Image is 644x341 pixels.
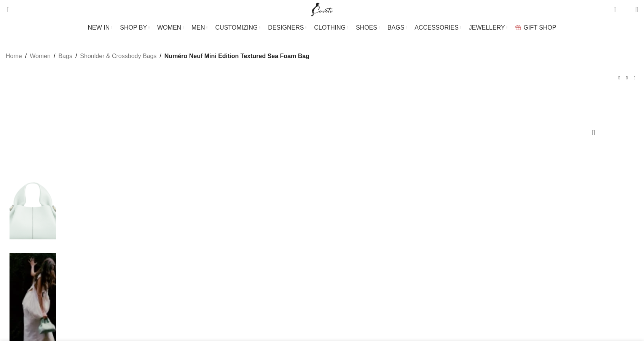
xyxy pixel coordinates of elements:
span: SHOES [356,24,377,31]
span: CLOTHING [314,24,346,31]
span: ACCESSORIES [414,24,459,31]
a: MEN [191,20,207,35]
span: GIFT SHOP [524,24,556,31]
img: Polene [10,141,56,249]
a: GIFT SHOP [515,20,556,35]
span: SHOP BY [120,24,147,31]
span: DESIGNERS [268,24,304,31]
a: CLOTHING [314,20,348,35]
span: 0 [624,8,630,13]
nav: Breadcrumb [6,51,309,61]
span: NEW IN [88,24,110,31]
a: WOMEN [157,20,184,35]
a: Shoulder & Crossbody Bags [80,51,156,61]
img: GiftBag [515,25,521,30]
span: 0 [614,4,620,9]
div: My Wishlist [622,2,630,17]
span: WOMEN [157,24,181,31]
a: Previous product [615,74,623,82]
span: Numéro Neuf Mini Edition Textured Sea Foam Bag [164,51,309,61]
a: Next product [631,74,638,82]
a: SHOP BY [120,20,150,35]
a: SHOES [356,20,380,35]
a: DESIGNERS [268,20,306,35]
a: Site logo [309,6,335,12]
a: NEW IN [88,20,113,35]
a: ACCESSORIES [414,20,461,35]
span: MEN [191,24,205,31]
a: Women [30,51,51,61]
a: Bags [58,51,72,61]
span: BAGS [387,24,404,31]
a: JEWELLERY [469,20,508,35]
span: JEWELLERY [469,24,505,31]
div: Main navigation [2,20,642,35]
a: Search [2,2,10,17]
a: Home [6,51,22,61]
a: BAGS [387,20,407,35]
span: CUSTOMIZING [215,24,258,31]
a: CUSTOMIZING [215,20,261,35]
a: 0 [610,2,620,17]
